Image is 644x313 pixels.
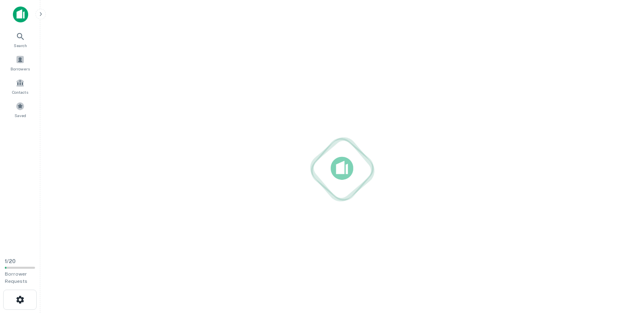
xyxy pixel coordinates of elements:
span: Contacts [12,89,28,95]
a: Borrowers [2,52,38,74]
span: Saved [14,112,26,119]
a: Contacts [2,75,38,97]
span: 1 / 20 [5,258,16,264]
a: Search [2,29,38,50]
img: capitalize-icon.png [13,6,28,23]
span: Borrower Requests [5,271,27,284]
span: Search [14,42,27,49]
span: Borrowers [10,66,30,72]
iframe: Chat Widget [604,223,644,262]
a: Saved [2,99,38,120]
